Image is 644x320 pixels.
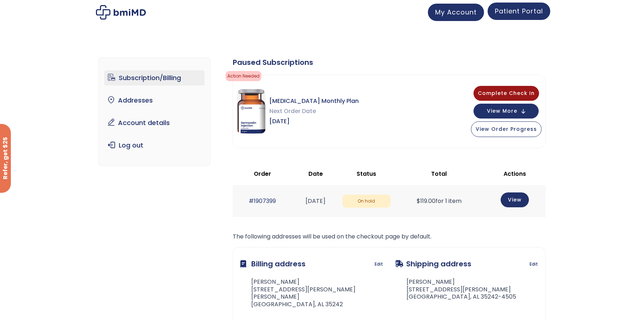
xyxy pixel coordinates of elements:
span: View Order Progress [476,125,537,133]
span: Patient Portal [495,7,543,16]
span: My Account [435,8,477,17]
span: Next Order Date [269,106,359,116]
h3: Shipping address [395,255,471,273]
a: #1907399 [249,197,276,205]
button: Complete Check In [473,86,539,101]
span: Order [254,170,271,178]
td: for 1 item [394,185,484,217]
span: Complete Check In [478,90,535,97]
a: View [501,192,529,207]
p: The following addresses will be used on the checkout page by default. [233,232,546,242]
div: Paused Subscriptions [233,57,546,67]
span: View More [487,109,517,113]
span: [DATE] [269,116,359,126]
button: View More [473,104,539,119]
nav: Account pages [98,57,210,166]
span: Action Needed [226,71,261,81]
span: Actions [504,170,526,178]
span: Date [308,170,323,178]
a: Addresses [104,93,205,108]
span: On hold [342,195,390,208]
time: [DATE] [306,197,325,205]
img: My account [96,5,146,20]
a: Edit [530,259,538,269]
address: [PERSON_NAME] [STREET_ADDRESS][PERSON_NAME] [GEOGRAPHIC_DATA], AL 35242-4505 [395,278,516,301]
a: My Account [428,4,484,21]
span: Total [431,170,447,178]
a: Log out [104,138,205,153]
a: Account details [104,115,205,130]
a: Edit [375,259,383,269]
h3: Billing address [240,255,306,273]
a: Subscription/Billing [104,70,205,86]
button: View Order Progress [471,121,542,137]
a: Patient Portal [488,3,550,20]
address: [PERSON_NAME] [STREET_ADDRESS][PERSON_NAME][PERSON_NAME] [GEOGRAPHIC_DATA], AL 35242 [240,278,383,308]
span: $ [417,197,420,205]
span: Status [357,170,376,178]
span: [MEDICAL_DATA] Monthly Plan [269,96,359,106]
span: 119.00 [417,197,435,205]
